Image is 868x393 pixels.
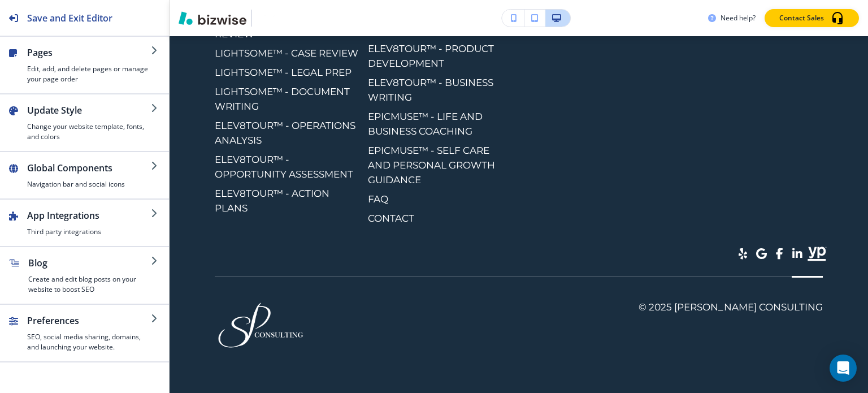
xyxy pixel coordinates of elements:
[368,7,512,37] h6: ELEV8TOUR™ - INFORMATION MODELS
[179,11,246,25] img: Bizwise Logo
[215,300,306,351] img: Sumita Pradhan Consulting
[368,109,512,139] h6: EPICMUSE™ - LIFE AND BUSINESS COACHING
[27,332,151,352] h4: SEO, social media sharing, domains, and launching your website.
[639,300,823,314] h6: © 2025 [PERSON_NAME] Consulting
[27,179,151,189] h4: Navigation bar and social icons
[28,274,151,295] h4: Create and edit blog posts on your website to boost SEO
[368,211,512,226] h6: CONTACT
[27,227,151,237] h4: Third party integrations
[27,209,151,222] h2: App Integrations
[765,9,859,27] button: Contact Sales
[215,12,359,41] h6: LIGHTSOME™ - CONTACT REVIEW
[27,46,151,59] h2: Pages
[368,41,512,71] h6: ELEV8TOUR™ - PRODUCT DEVELOPMENT
[830,355,857,382] div: Open Intercom Messenger
[215,186,359,215] h6: ELEV8TOUR™ - ACTION PLANS
[215,84,359,114] h6: LIGHTSOME™ - DOCUMENT WRITING
[779,13,824,23] p: Contact Sales
[27,11,112,25] h2: Save and Exit Editor
[27,314,151,327] h2: Preferences
[257,10,287,27] img: Your Logo
[215,152,359,182] h6: ELEV8TOUR™ - OPPORTUNITY ASSESSMENT
[215,65,359,80] h6: LIGHTSOME™ - LEGAL PREP
[27,64,151,84] h4: Edit, add, and delete pages or manage your page order
[368,143,512,187] h6: EPICMUSE™ - SELF CARE AND PERSONAL GROWTH GUIDANCE
[27,103,151,117] h2: Update Style
[368,75,512,105] h6: ELEV8TOUR™ - BUSINESS WRITING
[27,161,151,175] h2: Global Components
[215,118,359,148] h6: ELEV8TOUR™ - OPERATIONS ANALYSIS
[28,256,151,270] h2: Blog
[721,13,756,23] h3: Need help?
[27,122,151,142] h4: Change your website template, fonts, and colors
[368,192,512,206] h6: FAQ
[215,46,359,61] h6: LIGHTSOME™ - CASE REVIEW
